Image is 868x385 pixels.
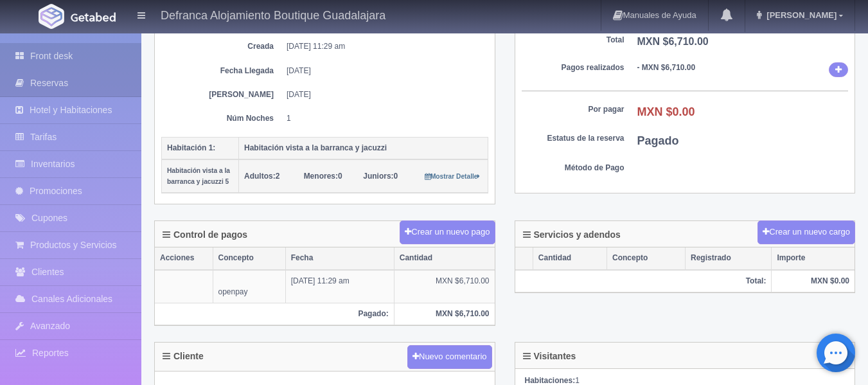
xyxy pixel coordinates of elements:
th: Registrado [686,247,772,269]
h4: Visitantes [523,352,576,361]
span: 2 [244,172,279,181]
td: [DATE] 11:29 am [285,270,394,303]
b: MXN $0.00 [637,105,695,118]
dd: 1 [287,113,479,124]
small: Mostrar Detalle [425,173,481,180]
strong: Juniors: [363,172,393,181]
a: Mostrar Detalle [425,172,481,181]
dt: Método de Pago [522,163,624,174]
th: Cantidad [533,247,607,269]
button: Crear un nuevo pago [400,220,495,244]
dt: [PERSON_NAME] [171,89,274,100]
h4: Cliente [163,352,204,361]
th: Fecha [285,247,394,269]
strong: Menores: [304,172,338,181]
dt: Por pagar [522,104,624,115]
dt: Fecha Llegada [171,66,274,76]
dt: Creada [171,41,274,52]
th: Importe [772,247,855,269]
span: [PERSON_NAME] [763,10,837,20]
td: openpay [213,270,285,303]
th: Pagado: [155,303,394,325]
th: Cantidad [394,247,494,269]
h4: Defranca Alojamiento Boutique Guadalajara [161,6,385,22]
b: - MXN $6,710.00 [637,63,696,72]
dd: [DATE] [287,66,479,76]
button: Crear un nuevo cargo [757,220,855,244]
span: 0 [363,172,398,181]
th: Acciones [155,247,213,269]
img: Getabed [39,4,64,29]
dd: [DATE] [287,89,479,100]
dd: [DATE] 11:29 am [287,41,479,52]
b: MXN $6,710.00 [637,36,709,47]
th: Concepto [213,247,285,269]
strong: Adultos: [244,172,276,181]
span: 0 [304,172,342,181]
dt: Núm Noches [171,113,274,124]
button: Nuevo comentario [407,345,492,369]
dt: Pagos realizados [522,62,624,73]
b: Habitación 1: [167,143,215,152]
th: Total: [515,270,772,292]
h4: Control de pagos [163,230,247,240]
h4: Servicios y adendos [523,230,621,240]
th: Concepto [607,247,686,269]
th: MXN $0.00 [772,270,855,292]
td: MXN $6,710.00 [394,270,494,303]
th: Habitación vista a la barranca y jacuzzi [239,137,488,159]
img: Getabed [71,12,116,22]
small: Habitación vista a la barranca y jacuzzi 5 [167,167,230,185]
b: Pagado [637,134,679,147]
strong: Habitaciones: [525,376,576,385]
dt: Estatus de la reserva [522,133,624,144]
th: MXN $6,710.00 [394,303,494,325]
dt: Total [522,35,624,46]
